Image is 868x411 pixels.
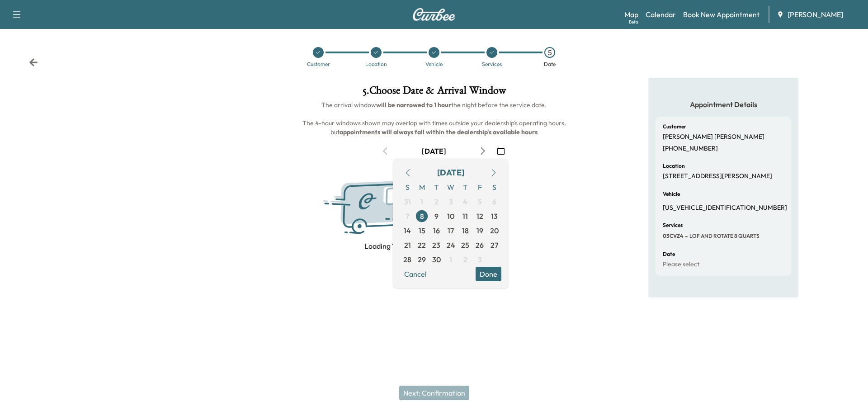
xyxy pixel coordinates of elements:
span: 19 [476,225,483,236]
div: [DATE] [437,166,464,179]
span: T [458,180,472,194]
span: 23 [432,240,440,250]
span: 3 [478,254,482,265]
span: 24 [447,240,455,250]
span: 21 [404,240,411,250]
div: Services [482,61,502,67]
p: Please select [663,260,699,269]
span: 12 [476,211,483,222]
h1: 5 . Choose Date & Arrival Window [297,85,571,100]
span: 1 [420,196,423,207]
span: 14 [404,225,411,236]
span: 8 [420,211,424,222]
span: S [400,180,415,194]
span: T [429,180,443,194]
span: 6 [492,196,496,207]
button: Cancel [400,267,431,281]
span: - [683,231,688,241]
span: 5 [478,196,482,207]
div: Location [365,61,387,67]
a: MapBeta [624,9,638,20]
span: 15 [419,225,425,236]
span: 29 [418,254,426,265]
b: appointments will always fall within the dealership's available hours [340,128,538,136]
p: [PERSON_NAME] [PERSON_NAME] [663,133,764,141]
h6: Location [663,163,685,169]
span: 25 [461,240,469,250]
span: LOF AND ROTATE 8 QUARTS [688,232,759,240]
span: 4 [463,196,467,207]
h6: Services [663,222,683,228]
h6: Date [663,251,675,257]
div: Date [544,61,556,67]
span: 20 [490,225,499,236]
span: 2 [463,254,467,265]
a: Calendar [646,9,676,20]
div: Back [29,58,38,67]
a: Book New Appointment [683,9,759,20]
p: [US_VEHICLE_IDENTIFICATION_NUMBER] [663,204,787,212]
img: Curbee Service.svg [319,173,458,246]
span: [PERSON_NAME] [788,9,843,20]
span: 16 [433,225,440,236]
span: 26 [476,240,484,250]
span: S [487,180,501,194]
h6: Customer [663,124,686,129]
span: 31 [404,196,411,207]
h6: Vehicle [663,191,680,197]
div: [DATE] [422,146,446,156]
div: Vehicle [425,61,443,67]
span: 13 [491,211,498,222]
h5: Appointment Details [656,99,791,109]
span: 22 [418,240,426,250]
p: [PHONE_NUMBER] [663,145,718,153]
span: 10 [447,211,454,222]
span: F [472,180,487,194]
span: 17 [448,225,454,236]
span: 2 [434,196,439,207]
span: 11 [462,211,468,222]
span: 1 [449,254,452,265]
div: Beta [629,19,638,25]
span: 18 [462,225,469,236]
div: Customer [307,61,330,67]
span: 3 [449,196,453,207]
div: 5 [544,47,555,58]
p: Loading Van Schedules, Please be patient... [364,241,504,251]
img: Curbee Logo [412,8,456,21]
button: Done [476,267,501,281]
span: 28 [403,254,411,265]
span: The arrival window the night before the service date. The 4-hour windows shown may overlap with t... [302,101,567,136]
b: will be narrowed to 1 hour [376,101,451,109]
span: M [415,180,429,194]
span: 27 [491,240,498,250]
span: 9 [434,211,439,222]
span: 7 [406,211,409,222]
span: 30 [432,254,441,265]
span: W [443,180,458,194]
p: [STREET_ADDRESS][PERSON_NAME] [663,172,772,180]
span: 03CVZ4 [663,232,683,240]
